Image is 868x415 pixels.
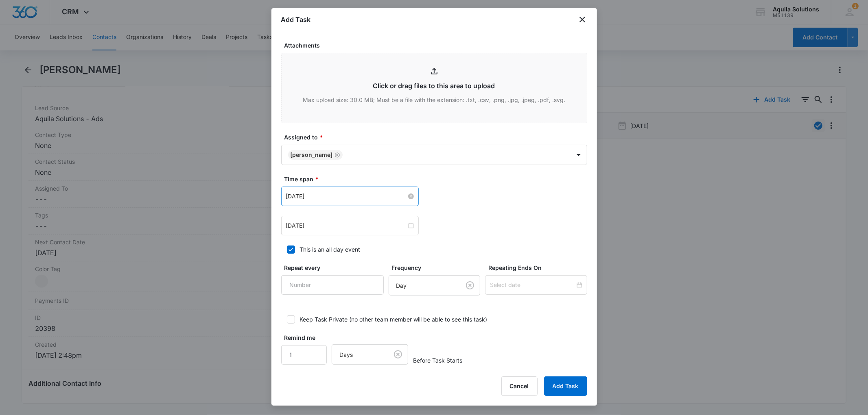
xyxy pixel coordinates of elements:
[408,193,414,199] span: close-circle
[281,345,327,365] input: Number
[286,192,407,201] input: Aug 14, 2025
[281,275,384,295] input: Number
[577,15,587,24] button: close
[284,41,590,50] label: Attachments
[333,152,340,158] div: Remove Noah De Mers
[291,152,333,158] div: [PERSON_NAME]
[300,245,361,254] div: This is an all day event
[413,356,462,365] span: Before Task Starts
[501,376,538,396] button: Cancel
[391,348,404,361] button: Clear
[544,376,587,396] button: Add Task
[284,133,590,141] label: Assigned to
[284,333,330,342] label: Remind me
[284,263,387,272] label: Repeat every
[286,221,407,230] input: Aug 14, 2025
[464,279,477,292] button: Clear
[284,175,590,183] label: Time span
[281,15,311,24] h1: Add Task
[490,280,575,289] input: Select date
[300,315,488,324] div: Keep Task Private (no other team member will be able to see this task)
[392,263,484,272] label: Frequency
[488,263,590,272] label: Repeating Ends On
